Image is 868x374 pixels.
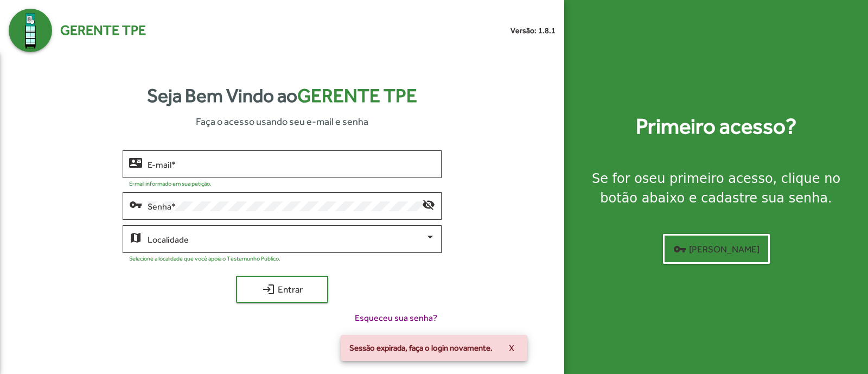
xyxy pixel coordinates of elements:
[636,110,796,143] strong: Primeiro acesso?
[642,171,773,186] strong: seu primeiro acesso
[129,198,142,211] mat-icon: vpn_key
[673,239,759,259] span: [PERSON_NAME]
[673,243,686,256] mat-icon: vpn_key
[129,156,142,169] mat-icon: contact_mail
[196,114,368,129] span: Faça o acesso usando seu e-mail e senha
[262,283,275,296] mat-icon: login
[9,9,52,52] img: Logo Gerente
[663,234,770,264] button: [PERSON_NAME]
[500,338,523,358] button: X
[147,81,417,110] strong: Seja Bem Vindo ao
[349,343,493,353] span: Sessão expirada, faça o login novamente.
[355,312,437,325] span: Esqueceu sua senha?
[129,231,142,244] mat-icon: map
[246,280,318,299] span: Entrar
[422,198,435,211] mat-icon: visibility_off
[509,338,514,358] span: X
[510,25,556,36] small: Versão: 1.8.1
[129,255,280,262] mat-hint: Selecione a localidade que você apoia o Testemunho Público.
[60,20,146,41] span: Gerente TPE
[297,85,417,106] span: Gerente TPE
[577,169,855,208] div: Se for o , clique no botão abaixo e cadastre sua senha.
[236,276,328,303] button: Entrar
[129,180,212,187] mat-hint: E-mail informado em sua petição.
